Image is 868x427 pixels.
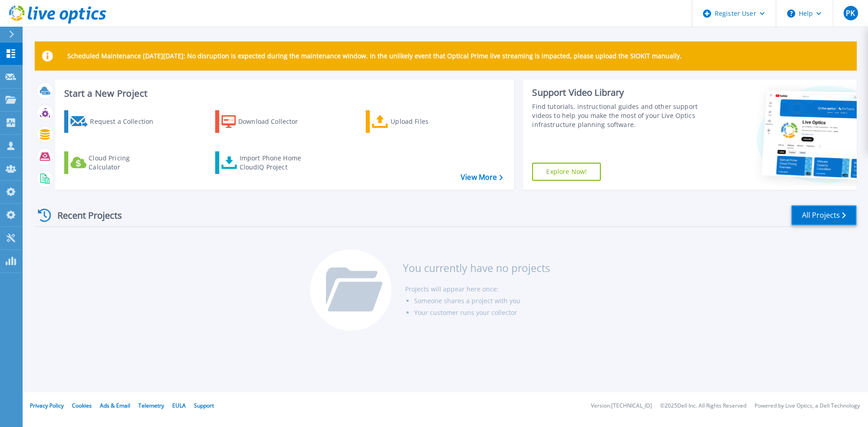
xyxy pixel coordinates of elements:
[172,402,186,409] a: EULA
[791,205,857,225] a: All Projects
[194,402,214,409] a: Support
[89,154,161,172] div: Cloud Pricing Calculator
[64,110,165,133] a: Request a Collection
[366,110,467,133] a: Upload Files
[532,87,702,99] div: Support Video Library
[391,113,463,131] div: Upload Files
[414,307,550,319] li: Your customer runs your collector
[90,113,162,131] div: Request a Collection
[100,402,130,409] a: Ads & Email
[67,52,682,60] p: Scheduled Maintenance [DATE][DATE]: No disruption is expected during the maintenance window. In t...
[532,163,601,181] a: Explore Now!
[660,403,746,409] li: © 2025 Dell Inc. All Rights Reserved
[846,9,855,17] span: PK
[461,173,503,182] a: View More
[64,89,503,99] h3: Start a New Project
[532,102,702,129] div: Find tutorials, instructional guides and other support videos to help you make the most of your L...
[403,263,550,273] h3: You currently have no projects
[64,151,165,174] a: Cloud Pricing Calculator
[240,154,310,172] div: Import Phone Home CloudIQ Project
[238,113,311,131] div: Download Collector
[138,402,164,409] a: Telemetry
[755,403,860,409] li: Powered by Live Optics, a Dell Technology
[72,402,92,409] a: Cookies
[215,110,316,133] a: Download Collector
[414,295,550,307] li: Someone shares a project with you
[30,402,64,409] a: Privacy Policy
[405,283,550,295] li: Projects will appear here once:
[591,403,652,409] li: Version: [TECHNICAL_ID]
[35,204,134,226] div: Recent Projects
